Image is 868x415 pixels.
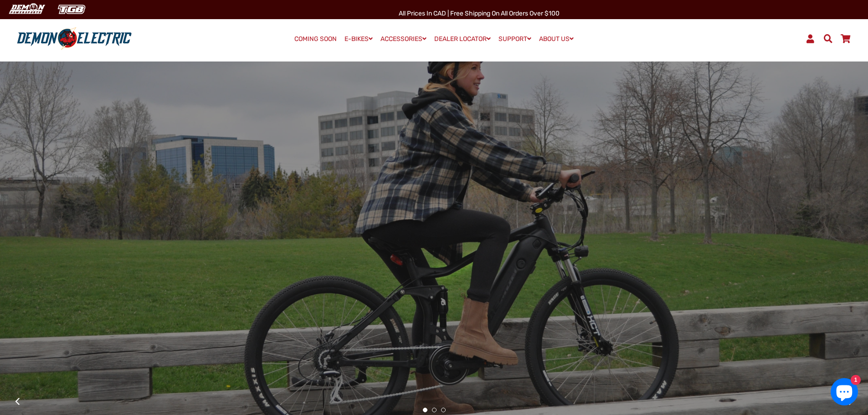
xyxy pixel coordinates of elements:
a: SUPPORT [495,32,534,46]
a: E-BIKES [341,32,376,46]
inbox-online-store-chat: Shopify online store chat [828,378,861,408]
a: ACCESSORIES [377,32,430,46]
button: 2 of 3 [432,408,437,412]
span: All Prices in CAD | Free shipping on all orders over $100 [399,10,560,17]
a: COMING SOON [291,33,340,46]
img: Demon Electric logo [14,27,135,51]
img: TGB Canada [53,2,90,17]
button: 3 of 3 [441,408,446,412]
a: ABOUT US [536,32,577,46]
a: DEALER LOCATOR [431,32,494,46]
button: 1 of 3 [423,408,427,412]
img: Demon Electric [5,2,48,17]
